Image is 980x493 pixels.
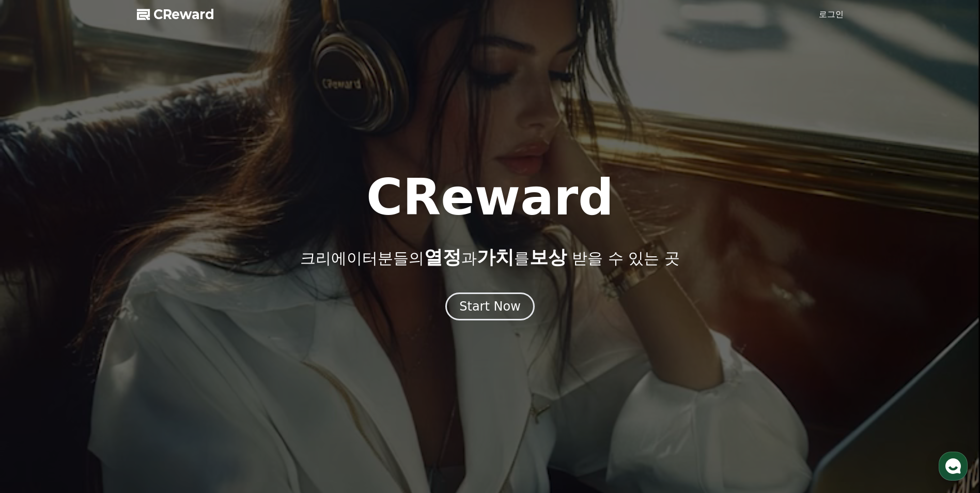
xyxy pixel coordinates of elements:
[459,298,521,315] div: Start Now
[477,246,514,268] span: 가치
[137,6,214,23] a: CReward
[366,173,614,222] h1: CReward
[300,247,679,268] p: 크리에이터분들의 과 를 받을 수 있는 곳
[530,246,567,268] span: 보상
[424,246,461,268] span: 열정
[153,6,214,23] span: CReward
[445,292,535,320] button: Start Now
[445,303,535,313] a: Start Now
[819,8,844,21] a: 로그인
